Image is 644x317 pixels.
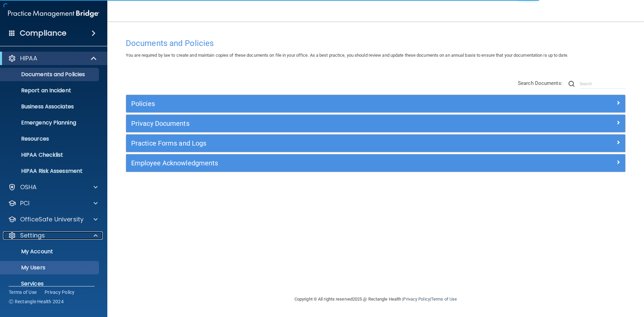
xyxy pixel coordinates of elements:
p: PCI [20,199,30,207]
p: OfficeSafe University [20,215,84,223]
a: Privacy Policy [403,297,430,302]
p: Resources [4,136,96,142]
a: OfficeSafe University [8,215,98,223]
p: HIPAA Checklist [4,152,96,158]
span: You are required by law to create and maintain copies of these documents on file in your office. ... [126,53,568,58]
a: PCI [8,199,98,207]
a: OSHA [8,183,98,191]
img: PMB logo [8,7,99,20]
p: Settings [20,231,45,240]
a: Privacy Documents [131,118,620,129]
span: Ⓒ Rectangle Health 2024 [9,298,64,305]
p: HIPAA [20,54,37,62]
p: Emergency Planning [4,119,96,126]
p: Services [4,280,96,287]
p: My Users [4,264,96,271]
p: Documents and Policies [4,71,96,78]
input: Search [580,79,626,89]
p: Report an Incident [4,87,96,94]
a: Terms of Use [9,289,37,296]
h5: Practice Forms and Logs [131,140,495,147]
h5: Policies [131,100,495,107]
h5: Privacy Documents [131,120,495,127]
p: OSHA [20,183,37,191]
div: Copyright © All rights reserved 2025 @ Rectangle Health | | [253,288,498,310]
h5: Employee Acknowledgments [131,159,495,167]
h4: Documents and Policies [126,39,626,48]
a: Policies [131,98,620,109]
a: Terms of Use [431,297,457,302]
a: Employee Acknowledgments [131,158,620,168]
a: Settings [8,231,98,240]
h4: Compliance [20,29,66,38]
p: Business Associates [4,103,96,110]
a: Privacy Policy [45,289,75,296]
img: ic-search.3b580494.png [569,81,575,87]
span: Search Documents: [518,80,562,86]
p: HIPAA Risk Assessment [4,168,96,174]
a: Practice Forms and Logs [131,138,620,149]
p: My Account [4,248,96,255]
iframe: Drift Widget Chat Controller [528,269,636,296]
a: HIPAA [8,54,97,62]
